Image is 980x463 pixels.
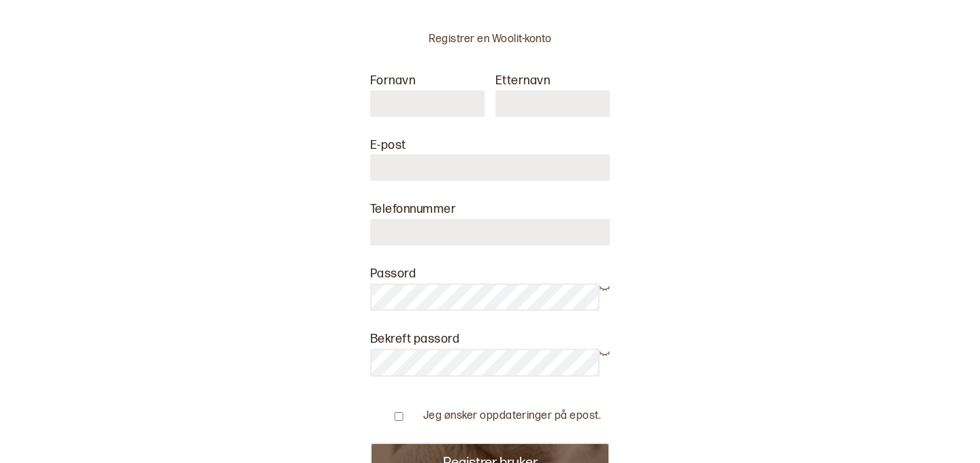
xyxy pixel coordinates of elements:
[423,409,601,424] label: Jeg ønsker oppdateringer på epost.
[495,73,550,88] label: Etternavn
[370,33,610,47] p: Registrer en Woolit-konto
[370,138,406,152] label: E-post
[370,267,416,281] label: Passord
[370,332,459,346] label: Bekreft passord
[370,202,456,216] label: Telefonnummer
[370,73,415,88] label: Fornavn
